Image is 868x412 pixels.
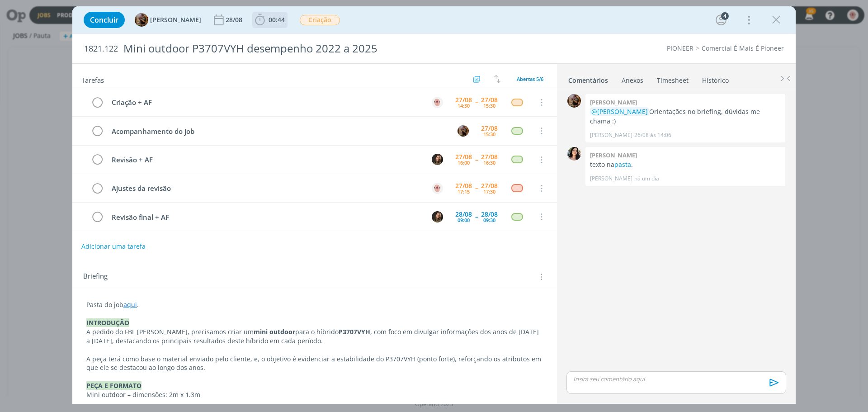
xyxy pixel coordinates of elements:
button: Adicionar uma tarefa [81,238,146,255]
div: 27/08 [481,125,498,132]
div: 27/08 [481,97,498,103]
p: texto na . [590,160,781,169]
div: 17:15 [458,189,470,194]
div: 27/08 [481,183,498,189]
span: Concluir [90,16,118,24]
button: 00:44 [253,13,287,27]
span: -- [475,185,478,191]
strong: mini outdoor [254,327,295,336]
div: 16:30 [483,160,495,165]
img: A [458,125,469,137]
p: A pedido do FBL [PERSON_NAME], precisamos criar um para o híbrido , com foco em divulgar informaç... [86,327,543,346]
a: PIONEER [667,44,693,52]
div: 15:30 [483,132,495,137]
button: Concluir [84,12,125,28]
span: -- [475,99,478,105]
a: Comercial É Mais É Pioneer [702,44,784,52]
p: A peça terá como base o material enviado pelo cliente, e, o objetivo é evidenciar a estabilidade ... [86,355,543,373]
img: A [567,94,581,108]
span: [PERSON_NAME] [150,17,201,23]
span: Abertas 5/6 [517,76,543,82]
div: 16:00 [458,160,470,165]
img: J [432,154,443,165]
strong: P3707VYH [339,327,370,336]
span: Briefing [83,271,108,283]
img: A [135,13,148,27]
span: @[PERSON_NAME] [591,107,648,116]
button: A [430,181,444,195]
img: J [432,211,443,223]
strong: INTRODUÇÃO [86,318,129,327]
a: aqui [123,300,137,309]
div: Acompanhamento do job [108,126,449,137]
button: A [430,95,444,109]
span: -- [475,156,478,163]
p: Orientações no briefing, dúvidas me chama :) [590,107,781,126]
span: 26/08 às 14:06 [634,131,671,139]
button: J [430,153,444,166]
b: [PERSON_NAME] [590,151,637,159]
div: 28/08 [481,211,498,218]
div: dialog [72,6,796,404]
div: Revisão + AF [108,154,423,166]
strong: PEÇA E FORMATO [86,381,142,390]
p: [PERSON_NAME] [590,131,632,139]
button: J [430,210,444,223]
div: Criação + AF [108,97,423,108]
button: Criação [299,14,340,26]
div: 15:30 [483,103,495,108]
div: Revisão final + AF [108,212,423,223]
img: A [432,97,443,108]
div: 28/08 [455,211,472,218]
p: Mini outdoor – dimensões: 2m x 1,3m [86,390,543,399]
a: Comentários [568,72,609,85]
span: 1821.122 [84,44,118,54]
p: [PERSON_NAME] [590,175,632,183]
div: 27/08 [481,154,498,160]
img: arrow-down-up.svg [494,75,500,83]
div: 4 [721,12,729,20]
div: Mini outdoor P3707VYH desempenho 2022 a 2025 [120,38,489,60]
span: Tarefas [81,74,104,85]
div: 17:30 [483,189,495,194]
p: Pasta do job . [86,300,543,309]
div: 27/08 [455,97,472,103]
div: 09:30 [483,218,495,223]
img: A [432,183,443,194]
a: Histórico [702,72,729,85]
div: Anexos [622,76,643,85]
span: 00:44 [269,15,285,24]
span: -- [475,213,478,220]
button: A[PERSON_NAME] [135,13,201,27]
img: T [567,147,581,161]
b: [PERSON_NAME] [590,98,637,106]
div: 28/08 [226,17,244,23]
button: A [456,124,470,137]
a: pasta [614,160,631,169]
a: Timesheet [656,72,689,85]
button: 4 [714,13,728,27]
div: 09:00 [458,218,470,223]
div: Ajustes da revisão [108,183,423,194]
span: Criação [300,15,340,25]
span: há um dia [634,175,659,183]
div: 27/08 [455,154,472,160]
div: 14:30 [458,103,470,108]
div: 27/08 [455,183,472,189]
